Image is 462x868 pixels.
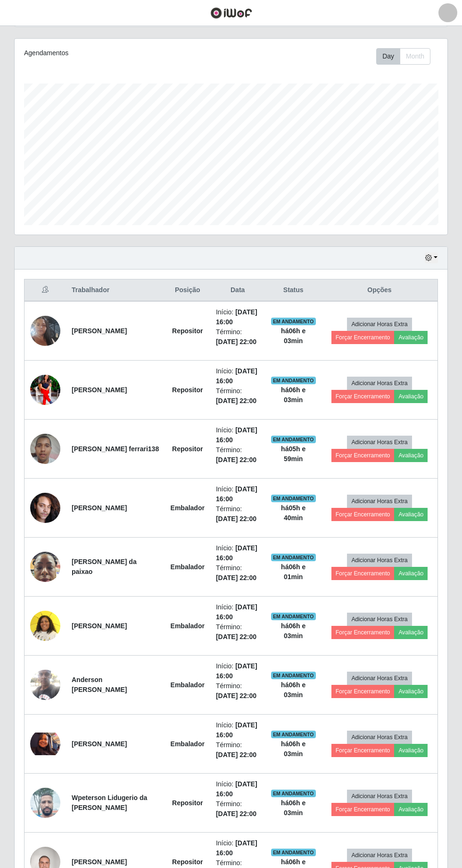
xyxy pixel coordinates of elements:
[72,740,127,748] strong: [PERSON_NAME]
[72,445,159,453] strong: [PERSON_NAME] ferrari138
[172,858,203,866] strong: Repositor
[331,567,395,580] button: Forçar Encerramento
[271,318,316,325] span: EM ANDAMENTO
[216,602,260,622] li: Início:
[216,633,256,640] time: [DATE] 22:00
[216,740,260,760] li: Término:
[30,304,60,358] img: 1750278821338.jpeg
[347,790,412,803] button: Adicionar Horas Extra
[347,849,412,862] button: Adicionar Horas Extra
[210,279,265,302] th: Data
[376,48,430,65] div: First group
[72,676,127,693] strong: Anderson [PERSON_NAME]
[271,495,316,502] span: EM ANDAMENTO
[172,386,203,394] strong: Repositor
[347,377,412,390] button: Adicionar Horas Extra
[216,574,256,581] time: [DATE] 22:00
[216,425,260,445] li: Início:
[376,48,438,65] div: Toolbar with button groups
[271,731,316,738] span: EM ANDAMENTO
[171,622,205,630] strong: Embalador
[281,563,305,581] strong: há 06 h e 01 min
[216,661,260,681] li: Início:
[72,858,127,866] strong: [PERSON_NAME]
[394,567,428,580] button: Avaliação
[281,799,305,817] strong: há 06 h e 03 min
[171,504,205,512] strong: Embalador
[265,279,321,302] th: Status
[30,488,60,528] img: 1753013551343.jpeg
[216,366,260,386] li: Início:
[30,783,60,823] img: 1746027724956.jpeg
[281,740,305,758] strong: há 06 h e 03 min
[216,327,260,347] li: Término:
[30,665,60,705] img: 1756170415861.jpeg
[216,751,256,758] time: [DATE] 22:00
[30,606,60,646] img: 1755799488421.jpeg
[216,799,260,819] li: Término:
[347,731,412,744] button: Adicionar Horas Extra
[216,426,257,444] time: [DATE] 16:00
[72,558,137,575] strong: [PERSON_NAME] da paixao
[271,790,316,797] span: EM ANDAMENTO
[72,386,127,394] strong: [PERSON_NAME]
[322,279,438,302] th: Opções
[216,720,260,740] li: Início:
[66,279,165,302] th: Trabalhador
[210,7,252,19] img: CoreUI Logo
[400,48,430,65] button: Month
[394,685,428,698] button: Avaliação
[216,721,257,739] time: [DATE] 16:00
[216,367,257,385] time: [DATE] 16:00
[331,390,395,403] button: Forçar Encerramento
[216,397,256,405] time: [DATE] 22:00
[216,308,257,326] time: [DATE] 16:00
[216,780,257,798] time: [DATE] 16:00
[216,445,260,465] li: Término:
[271,554,316,561] span: EM ANDAMENTO
[331,626,395,639] button: Forçar Encerramento
[216,485,257,503] time: [DATE] 16:00
[281,622,305,640] strong: há 06 h e 03 min
[331,331,395,344] button: Forçar Encerramento
[394,626,428,639] button: Avaliação
[216,563,260,583] li: Término:
[281,445,305,463] strong: há 05 h e 59 min
[216,662,257,680] time: [DATE] 16:00
[394,508,428,521] button: Avaliação
[216,681,260,701] li: Término:
[347,318,412,331] button: Adicionar Horas Extra
[216,779,260,799] li: Início:
[347,672,412,685] button: Adicionar Horas Extra
[394,803,428,816] button: Avaliação
[394,331,428,344] button: Avaliação
[347,495,412,508] button: Adicionar Horas Extra
[72,622,127,630] strong: [PERSON_NAME]
[281,504,305,522] strong: há 05 h e 40 min
[216,484,260,504] li: Início:
[281,327,305,345] strong: há 06 h e 03 min
[376,48,400,65] button: Day
[347,613,412,626] button: Adicionar Horas Extra
[271,613,316,620] span: EM ANDAMENTO
[216,504,260,524] li: Término:
[394,744,428,757] button: Avaliação
[172,327,203,335] strong: Repositor
[331,685,395,698] button: Forçar Encerramento
[216,338,256,346] time: [DATE] 22:00
[72,794,147,811] strong: Wpeterson Lidugerio da [PERSON_NAME]
[394,390,428,403] button: Avaliação
[30,733,60,755] img: 1756663906828.jpeg
[216,622,260,642] li: Término:
[30,429,60,469] img: 1758920684610.jpeg
[271,672,316,679] span: EM ANDAMENTO
[331,803,395,816] button: Forçar Encerramento
[331,508,395,521] button: Forçar Encerramento
[216,515,256,522] time: [DATE] 22:00
[271,377,316,384] span: EM ANDAMENTO
[171,681,205,689] strong: Embalador
[172,799,203,807] strong: Repositor
[271,849,316,856] span: EM ANDAMENTO
[171,740,205,748] strong: Embalador
[394,449,428,462] button: Avaliação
